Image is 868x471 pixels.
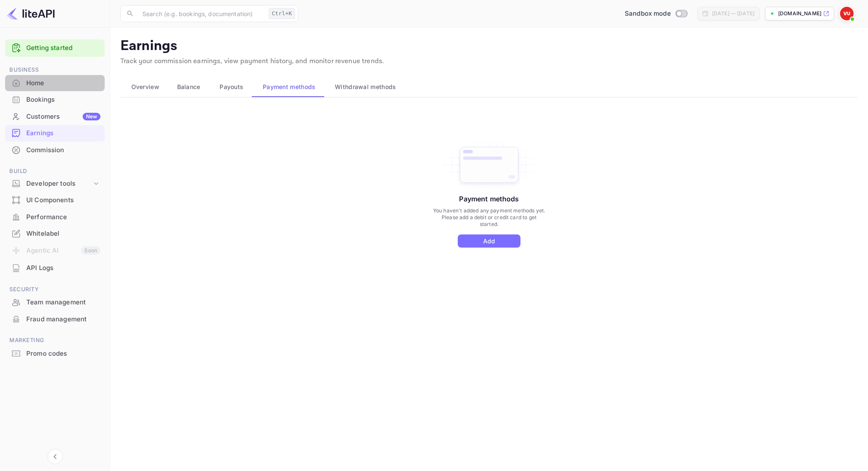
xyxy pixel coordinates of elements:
[5,167,105,176] span: Build
[83,113,100,120] div: New
[712,10,754,17] div: [DATE] — [DATE]
[335,82,396,92] span: Withdrawal methods
[5,209,105,225] a: Performance
[26,195,100,205] div: UI Components
[5,109,105,125] div: CustomersNew
[26,315,100,324] div: Fraud management
[120,56,858,67] p: Track your commission earnings, view payment history, and monitor revenue trends.
[26,229,100,239] div: Whitelabel
[26,43,100,53] a: Getting started
[437,140,541,190] img: Add Card
[263,82,316,92] span: Payment methods
[5,192,105,208] a: UI Components
[5,142,105,158] a: Commission
[5,311,105,327] a: Fraud management
[26,95,100,105] div: Bookings
[5,176,105,191] div: Developer tools
[47,449,63,464] button: Collapse navigation
[177,82,200,92] span: Balance
[26,145,100,155] div: Commission
[5,260,105,276] div: API Logs
[5,346,105,362] div: Promo codes
[5,346,105,361] a: Promo codes
[5,142,105,159] div: Commission
[5,125,105,142] div: Earnings
[120,38,858,55] p: Earnings
[5,92,105,108] div: Bookings
[625,9,671,19] span: Sandbox mode
[7,7,55,20] img: LiteAPI logo
[26,128,100,138] div: Earnings
[137,5,265,22] input: Search (e.g. bookings, documentation)
[5,92,105,107] a: Bookings
[5,226,105,242] div: Whitelabel
[5,285,105,294] span: Security
[5,192,105,209] div: UI Components
[26,212,100,222] div: Performance
[5,311,105,328] div: Fraud management
[5,294,105,311] div: Team management
[432,207,546,228] p: You haven't added any payment methods yet. Please add a debit or credit card to get started.
[220,82,243,92] span: Payouts
[120,77,858,97] div: scrollable auto tabs example
[778,10,821,17] p: [DOMAIN_NAME]
[5,294,105,310] a: Team management
[5,75,105,91] a: Home
[5,75,105,92] div: Home
[840,7,854,20] img: vowlink User
[5,209,105,226] div: Performance
[26,349,100,359] div: Promo codes
[26,78,100,88] div: Home
[459,194,519,204] p: Payment methods
[269,8,295,19] div: Ctrl+K
[458,234,520,248] button: Add
[26,112,100,122] div: Customers
[5,260,105,276] a: API Logs
[5,109,105,124] a: CustomersNew
[131,82,159,92] span: Overview
[5,125,105,141] a: Earnings
[26,179,92,189] div: Developer tools
[621,9,690,19] div: Switch to Production mode
[5,226,105,241] a: Whitelabel
[5,39,105,57] div: Getting started
[26,263,100,273] div: API Logs
[5,65,105,75] span: Business
[5,336,105,345] span: Marketing
[26,298,100,307] div: Team management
